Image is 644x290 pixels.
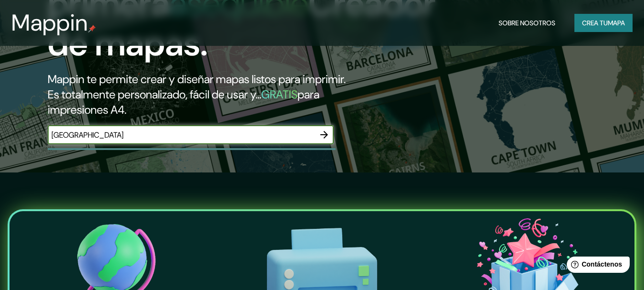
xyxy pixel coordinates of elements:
[88,25,96,32] img: pin de mapeo
[559,253,634,279] iframe: Lanzador de widgets de ayuda
[608,19,625,27] font: mapa
[499,19,555,27] font: Sobre nosotros
[495,14,559,32] button: Sobre nosotros
[48,87,319,117] font: para impresiones A4.
[48,87,261,102] font: Es totalmente personalizado, fácil de usar y...
[48,129,315,140] input: Elige tu lugar favorito
[261,87,297,102] font: GRATIS
[574,14,633,32] button: Crea tumapa
[11,8,88,38] font: Mappin
[582,19,608,27] font: Crea tu
[48,72,346,86] font: Mappin te permite crear y diseñar mapas listos para imprimir.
